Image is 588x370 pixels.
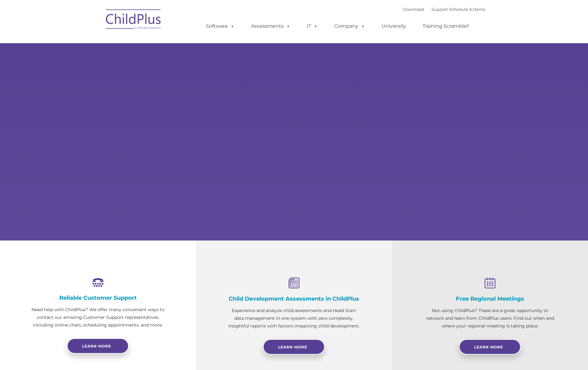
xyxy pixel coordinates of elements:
[227,295,361,302] h4: Child Development Assessments in ChildPlus
[200,20,241,32] a: Software
[31,306,165,329] p: Need help with ChildPlus? We offer many convenient ways to contact our amazing Customer Support r...
[423,295,557,302] h4: Free Regional Meetings
[82,344,111,348] span: Learn more
[423,307,557,330] p: Not using ChildPlus? These are a great opportunity to network and learn from ChildPlus users. Fin...
[432,7,448,12] a: Support
[375,20,412,32] a: University
[403,7,424,12] a: Download
[278,345,307,349] span: Learn More
[245,20,297,32] a: Assessments
[263,339,325,355] a: Learn More
[449,7,486,12] a: Schedule A Demo
[328,20,371,32] a: Company
[474,345,503,349] span: Learn More
[459,339,521,355] a: Learn More
[67,338,129,354] a: Learn more
[103,5,165,36] img: ChildPlus by Procare Solutions
[227,307,361,330] p: Experience and analyze child assessments and Head Start data management in one system with zero c...
[416,20,475,32] a: Training Scramble!!
[403,7,486,12] font: |
[301,20,324,32] a: IT
[31,294,165,301] h4: Reliable Customer Support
